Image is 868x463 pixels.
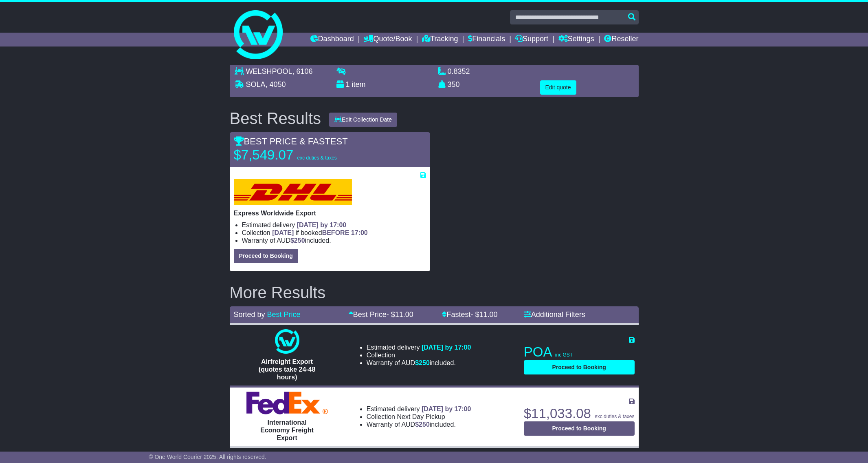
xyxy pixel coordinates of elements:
[242,229,426,237] li: Collection
[346,80,350,89] span: 1
[595,414,634,419] span: exc duties & taxes
[352,80,366,89] span: item
[234,147,337,163] p: $7,549.07
[322,229,349,236] span: BEFORE
[395,310,413,319] span: 11.00
[387,310,413,319] span: - $
[524,421,635,436] button: Proceed to Booking
[234,209,426,217] p: Express Worldwide Export
[294,237,305,244] span: 250
[524,310,585,319] a: Additional Filters
[524,344,635,360] p: POA
[540,80,576,95] button: Edit quote
[230,284,639,301] h2: More Results
[479,310,498,319] span: 11.00
[226,109,325,127] div: Best Results
[419,421,430,428] span: 250
[292,67,313,75] span: , 6106
[272,229,367,236] span: if booked
[367,421,471,428] li: Warranty of AUD included.
[234,179,352,205] img: DHL: Express Worldwide Export
[367,405,471,413] li: Estimated delivery
[267,310,301,319] a: Best Price
[351,229,368,236] span: 17:00
[419,359,430,366] span: 250
[234,136,348,146] span: BEST PRICE & FASTEST
[515,33,548,47] a: Support
[367,413,471,421] li: Collection
[422,33,458,47] a: Tracking
[234,310,265,319] span: Sorted by
[234,249,298,263] button: Proceed to Booking
[260,419,314,441] span: International Economy Freight Export
[442,310,497,319] a: Fastest- $11.00
[246,80,266,89] span: SOLA
[310,33,354,47] a: Dashboard
[448,80,460,89] span: 350
[364,33,412,47] a: Quote/Book
[524,405,635,422] p: $11,033.08
[149,454,266,460] span: © One World Courier 2025. All rights reserved.
[297,222,347,228] span: [DATE] by 17:00
[242,221,426,229] li: Estimated delivery
[558,33,594,47] a: Settings
[422,344,471,351] span: [DATE] by 17:00
[266,80,286,89] span: , 4050
[604,33,638,47] a: Reseller
[349,310,413,319] a: Best Price- $11.00
[242,237,426,244] li: Warranty of AUD included.
[448,67,470,75] span: 0.8352
[329,113,397,127] button: Edit Collection Date
[422,405,471,412] span: [DATE] by 17:00
[555,352,573,358] span: inc GST
[290,237,305,244] span: $
[415,359,430,366] span: $
[275,329,299,354] img: One World Courier: Airfreight Export (quotes take 24-48 hours)
[367,359,471,367] li: Warranty of AUD included.
[468,33,505,47] a: Financials
[367,351,471,359] li: Collection
[272,229,294,236] span: [DATE]
[471,310,498,319] span: - $
[397,413,445,420] span: Next Day Pickup
[297,155,336,161] span: exc duties & taxes
[246,67,292,75] span: WELSHPOOL
[415,421,430,428] span: $
[524,360,635,374] button: Proceed to Booking
[246,392,328,414] img: FedEx Express: International Economy Freight Export
[367,343,471,351] li: Estimated delivery
[259,358,316,381] span: Airfreight Export (quotes take 24-48 hours)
